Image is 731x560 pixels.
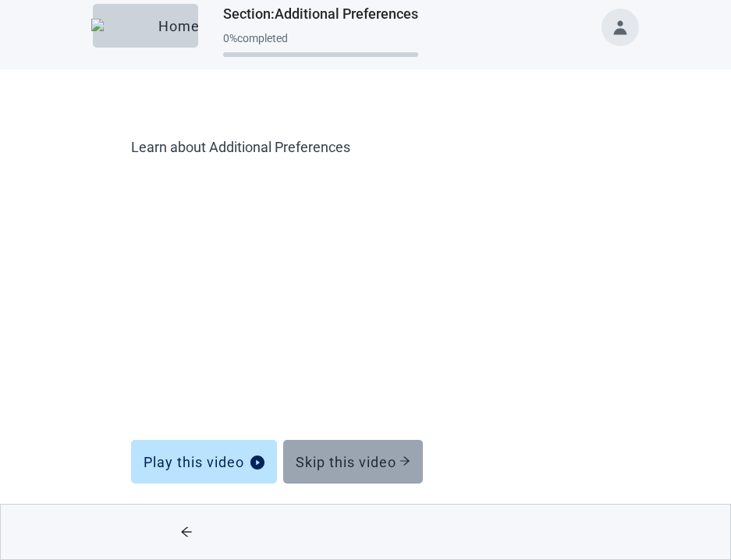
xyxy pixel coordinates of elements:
label: Learn about Additional Preferences [131,138,599,157]
div: Home [105,18,186,34]
div: 0 % completed [223,32,418,44]
span: arrow-left [157,526,215,538]
iframe: Additional Preferences [131,161,599,406]
img: Elephant [91,19,152,33]
button: Toggle account menu [601,9,639,46]
button: ElephantHome [93,4,198,48]
button: Play this videoplay-circle [131,440,277,484]
span: play-circle [250,455,264,470]
div: Progress section [223,26,418,64]
div: Play this video [144,454,264,470]
h1: Section : Additional Preferences [223,3,418,25]
span: arrow-right [399,455,410,466]
div: Skip this video [296,454,410,470]
button: Skip this video arrow-right [283,440,423,484]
